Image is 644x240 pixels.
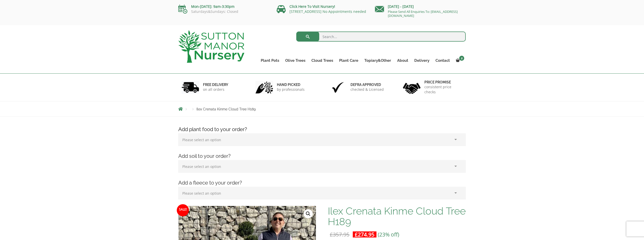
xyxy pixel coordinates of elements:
[289,9,366,14] a: [STREET_ADDRESS] No Appointments needed
[258,57,282,64] a: Plant Pots
[355,231,358,238] span: £
[375,4,466,10] p: [DATE] - [DATE]
[203,87,228,92] p: on all orders
[308,57,336,64] a: Cloud Trees
[350,87,384,92] p: checked & Licensed
[403,80,421,95] img: 4.jpg
[459,56,464,61] span: 2
[394,57,411,64] a: About
[178,30,244,63] img: logo
[177,204,189,216] span: Sale!
[378,231,399,238] span: (23% off)
[330,231,333,238] span: £
[178,107,466,111] nav: Breadcrumbs
[174,152,470,160] h4: Add soil to your order?
[178,4,269,10] p: Mon-[DATE]: 9am-3:30pm
[453,57,466,64] a: 2
[336,57,361,64] a: Plant Care
[255,81,273,94] img: 2.jpg
[328,206,466,227] h1: Ilex Crenata Kinme Cloud Tree H189
[203,82,228,87] h6: FREE DELIVERY
[296,32,466,42] input: Search...
[304,209,313,218] a: View full-screen image gallery
[411,57,432,64] a: Delivery
[424,84,463,95] p: consistent price checks
[289,4,335,9] a: Click Here To Visit Nursery!
[174,126,470,133] h4: Add plant food to your order?
[388,9,458,18] a: Please Send All Enquiries To: [EMAIL_ADDRESS][DOMAIN_NAME]
[182,81,199,94] img: 1.jpg
[330,231,349,238] bdi: 357.95
[277,87,305,92] p: by professionals
[350,82,384,87] h6: Defra approved
[277,82,305,87] h6: hand picked
[355,231,374,238] bdi: 274.95
[424,80,463,84] h6: Price promise
[329,81,347,94] img: 3.jpg
[282,57,308,64] a: Olive Trees
[174,179,470,187] h4: Add a fleece to your order?
[432,57,453,64] a: Contact
[196,107,256,111] span: Ilex Crenata Kinme Cloud Tree H189
[361,57,394,64] a: Topiary&Other
[178,10,269,14] p: Saturdays&Sundays: Closed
